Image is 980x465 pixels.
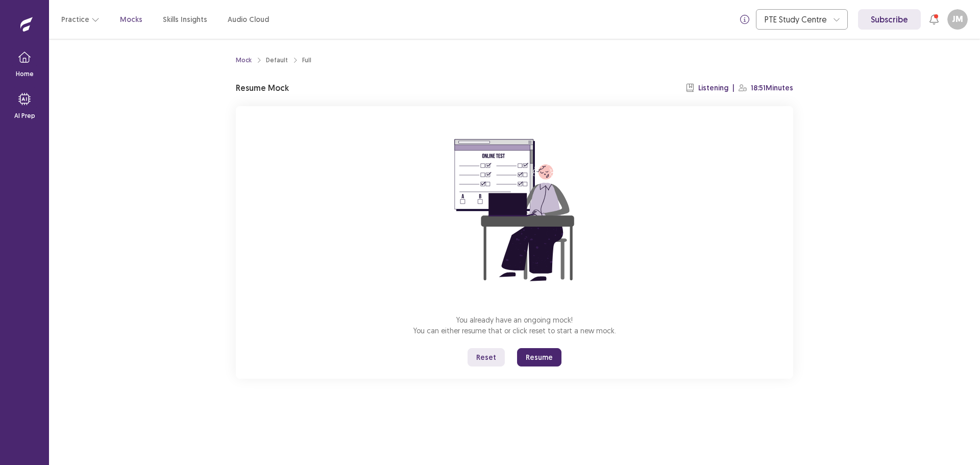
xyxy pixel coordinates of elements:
[858,9,921,30] a: Subscribe
[120,14,142,25] a: Mocks
[236,82,289,94] p: Resume Mock
[698,83,728,93] p: Listening
[736,10,754,29] button: info
[236,56,252,65] a: Mock
[413,314,616,336] p: You already have an ongoing mock! You can either resume that or click reset to start a new mock.
[266,56,288,65] div: Default
[765,10,828,29] div: PTE Study Centre
[302,56,311,65] div: Full
[468,348,505,366] button: Reset
[163,14,207,25] a: Skills Insights
[423,118,606,302] img: attend-mock
[14,111,35,120] p: AI Prep
[947,9,968,30] button: JM
[236,56,311,65] nav: breadcrumb
[16,69,34,79] p: Home
[61,10,100,29] button: Practice
[732,83,734,93] p: |
[751,83,793,93] p: 18:51 Minutes
[228,14,269,25] a: Audio Cloud
[517,348,561,366] button: Resume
